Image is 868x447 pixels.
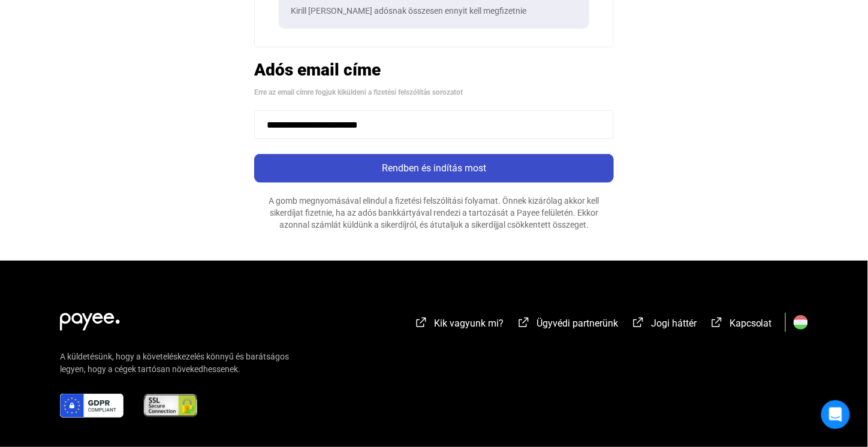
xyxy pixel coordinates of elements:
img: white-payee-white-dot.svg [60,306,120,331]
div: Kirill [PERSON_NAME] adósnak összesen ennyit kell megfizetnie [291,5,577,17]
img: gdpr [60,394,123,418]
img: external-link-white [631,316,646,328]
button: Rendben és indítás most [254,154,614,183]
span: Kapcsolat [730,318,772,329]
img: external-link-white [710,316,724,328]
img: external-link-white [517,316,531,328]
a: external-link-whiteJogi háttér [631,319,697,331]
img: ssl [143,394,198,418]
div: Rendben és indítás most [258,161,610,176]
div: A gomb megnyomásával elindul a fizetési felszólítási folyamat. Önnek kizárólag akkor kell sikerdí... [254,195,614,231]
div: Erre az email címre fogjuk kiküldeni a fizetési felszólítás sorozatot [254,86,614,98]
img: external-link-white [414,316,429,328]
a: external-link-whiteKapcsolat [710,319,772,331]
span: Ügyvédi partnerünk [537,318,618,329]
span: Kik vagyunk mi? [434,318,504,329]
span: Jogi háttér [651,318,697,329]
a: external-link-whiteÜgyvédi partnerünk [517,319,618,331]
h2: Adós email címe [254,59,614,80]
div: Open Intercom Messenger [821,400,850,429]
a: external-link-whiteKik vagyunk mi? [414,319,504,331]
img: HU.svg [794,315,808,330]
